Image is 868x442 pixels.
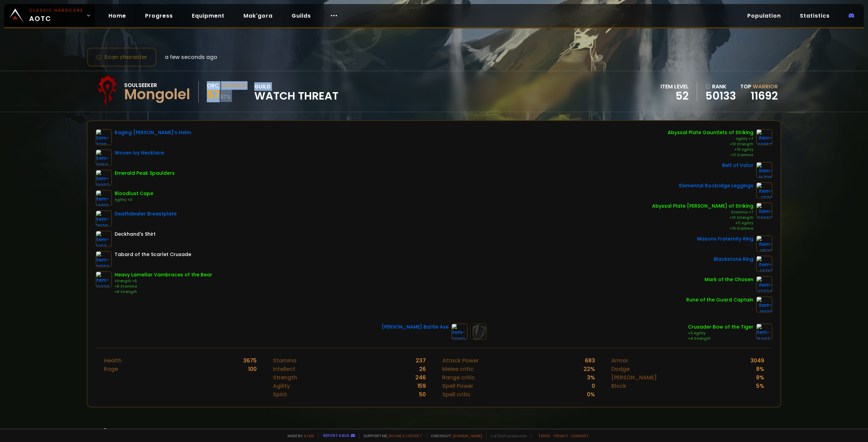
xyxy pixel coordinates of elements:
small: 57 % [220,93,231,100]
div: +8 Stamina [115,284,212,289]
img: item-15287 [756,323,772,340]
span: Watch Threat [254,91,338,101]
span: AOTC [29,7,83,24]
div: Mark of the Chosen [705,276,753,283]
div: Spirit [273,390,287,399]
div: Heavy Lamellar Vambraces of the Bear [115,271,212,278]
div: Melee critic [442,365,474,373]
span: Support me, [359,433,422,438]
div: 3 % [587,373,595,382]
div: Elemental Rockridge Leggings [679,182,753,189]
div: Belt of Valor [722,162,753,169]
img: item-14801 [96,190,112,206]
div: 100 [248,365,257,373]
div: Health [104,356,122,365]
div: Soulseeker [124,81,190,89]
div: +11 Stamina [668,152,753,158]
button: Scan character [87,47,157,67]
div: [PERSON_NAME] Battle Axe [382,323,449,331]
img: item-13003 [451,323,468,340]
a: Statistics [794,9,835,23]
img: item-7719 [96,129,112,145]
img: item-17711 [756,182,772,198]
div: 159 [417,382,426,390]
div: Strength [273,373,297,382]
div: +3 Agility [688,331,753,336]
a: Progress [140,9,178,23]
div: Deathdealer Breastplate [115,210,177,217]
img: item-17713 [756,256,772,272]
img: item-19037 [96,170,112,186]
a: Classic HardcoreAOTC [4,4,95,27]
a: Privacy [553,433,568,438]
div: 22 % [584,365,595,373]
div: Rune of the Guard Captain [686,296,753,303]
div: +10 Strength [668,142,753,147]
div: Abyssal Plate [PERSON_NAME] of Striking [652,203,753,210]
div: item level [660,82,689,91]
div: 0 [592,382,595,390]
div: [PERSON_NAME] [611,373,657,382]
span: a few seconds ago [165,53,217,61]
a: Report a bug [323,433,350,438]
div: Intellect [273,365,295,373]
div: 5 % [756,382,764,390]
div: Agility +7 [668,136,753,142]
div: 246 [415,373,426,382]
div: Woven Ivy Necklace [115,149,164,156]
img: item-10239 [96,271,112,288]
a: Population [742,9,786,23]
a: 11692 [751,88,778,103]
div: Abyssal Plate Gauntlets of Striking [668,129,753,136]
div: Emerald Peak Spaulders [115,170,175,177]
div: Rage [104,365,118,373]
div: +8 Strength [115,289,212,295]
div: 0 % [587,390,595,399]
div: Masons Fraternity Ring [697,235,753,243]
div: 26 [419,365,426,373]
div: +4 Strength [688,336,753,341]
div: Mongolel [124,89,190,100]
div: +10 Agility [668,147,753,152]
div: Block [611,382,626,390]
div: Bloodlust Cape [115,190,153,197]
div: 8 % [756,373,764,382]
div: Stamina [273,356,296,365]
div: 683 [585,356,595,365]
img: item-23192 [96,251,112,267]
img: item-16736 [756,162,772,178]
a: a fan [304,433,314,438]
img: item-11926 [96,210,112,227]
a: Equipment [186,9,230,23]
div: Tabard of the Scarlet Crusade [115,251,191,258]
a: Mak'gora [238,9,278,23]
div: Dodge [611,365,630,373]
small: Classic Hardcore [29,7,83,14]
div: Agility [273,382,290,390]
div: 237 [416,356,426,365]
div: Deckhand's Shirt [115,231,156,238]
img: item-17774 [756,276,772,292]
a: [DOMAIN_NAME] [453,433,482,438]
img: item-20662 [756,203,772,219]
div: 52 [660,91,689,101]
div: Stamina +7 [652,210,753,215]
div: +10 Stamina [652,226,753,231]
a: Home [103,9,132,23]
span: Warrior [753,83,778,90]
a: Terms [538,433,551,438]
div: Blackstone Ring [714,256,753,263]
span: Checkout [427,433,482,438]
span: Made by [283,433,314,438]
div: 50 [419,390,426,399]
div: +11 Agility [652,220,753,226]
div: Spell Power [442,382,473,390]
div: Orc [207,81,219,90]
div: Crusader Bow of the Tiger [688,323,753,331]
div: +10 Strength [652,215,753,220]
a: Guilds [286,9,316,23]
a: 50133 [705,91,736,101]
a: Consent [571,433,589,438]
div: guild [254,82,338,101]
div: rank [705,82,736,91]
